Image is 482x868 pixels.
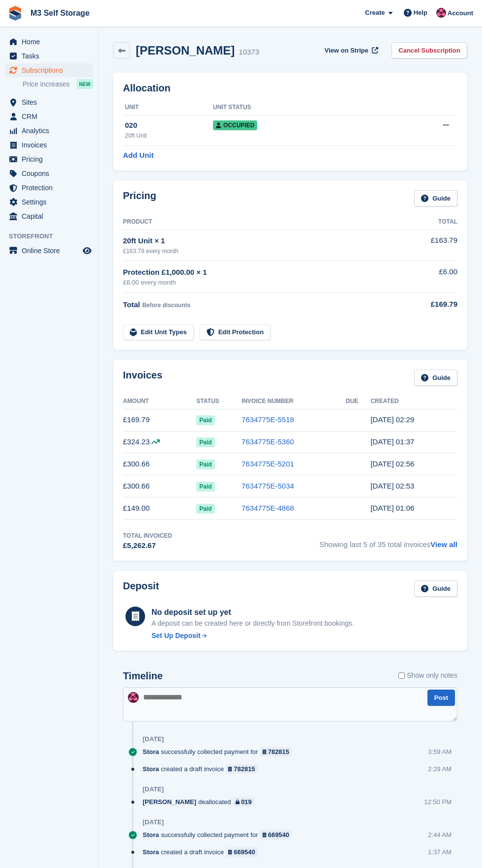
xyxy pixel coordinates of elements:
th: Unit [123,100,213,116]
a: menu [5,195,93,209]
a: menu [5,95,93,109]
div: 782815 [268,747,289,756]
span: [PERSON_NAME] [143,797,196,807]
a: 7634775E-4868 [241,504,294,512]
td: £149.00 [123,497,196,520]
img: Nick Jones [436,8,446,18]
a: Preview store [81,245,93,257]
a: Edit Unit Types [123,324,194,341]
span: Subscriptions [22,63,81,77]
a: View all [430,540,457,549]
a: menu [5,63,93,77]
span: Settings [22,195,81,209]
span: Account [448,8,473,18]
h2: Allocation [123,83,457,94]
a: Edit Protection [200,324,271,341]
span: Stora [143,747,159,756]
a: 7634775E-5360 [241,437,294,446]
span: Online Store [22,244,81,258]
span: Storefront [9,231,98,241]
div: 669540 [234,847,255,857]
a: Add Unit [123,150,153,161]
a: menu [5,152,93,166]
div: 20ft Unit × 1 [123,235,406,247]
span: Paid [196,482,214,492]
a: menu [5,35,93,49]
span: Paid [196,460,214,469]
span: Capital [22,209,81,223]
div: £163.79 every month [123,247,406,256]
div: 782815 [234,764,255,774]
a: 019 [233,797,254,807]
div: created a draft invoice [143,764,263,774]
span: Analytics [22,124,81,138]
img: Nick Jones [128,692,139,703]
a: 7634775E-5518 [241,415,294,424]
th: Created [370,394,457,409]
div: [DATE] [143,785,164,793]
time: 2025-09-01 01:29:50 UTC [370,415,414,424]
label: Show only notes [398,670,457,681]
th: Product [123,214,406,230]
span: Stora [143,847,159,857]
p: A deposit can be created here or directly from Storefront bookings. [151,618,354,629]
th: Invoice Number [241,394,346,409]
a: menu [5,110,93,123]
td: £324.23 [123,431,196,453]
span: Pricing [22,152,81,166]
span: Total [123,300,140,309]
th: Unit Status [213,100,380,116]
a: 669540 [226,847,258,857]
div: 12:50 PM [424,797,452,807]
a: menu [5,181,93,195]
a: 782815 [226,764,258,774]
span: CRM [22,110,81,123]
div: NEW [77,79,93,89]
td: £169.79 [123,409,196,431]
time: 2025-05-01 00:06:31 UTC [370,504,414,512]
div: created a draft invoice [143,847,263,857]
div: 019 [241,797,252,807]
h2: Invoices [123,370,162,386]
time: 2025-06-01 01:53:26 UTC [370,482,414,490]
span: Sites [22,95,81,109]
a: menu [5,244,93,258]
span: View on Stripe [325,46,368,56]
td: £163.79 [406,230,457,260]
div: Set Up Deposit [151,631,201,641]
div: £5,262.67 [123,540,172,551]
a: Guide [414,580,457,597]
h2: Timeline [123,670,163,682]
span: Price increases [23,80,70,89]
div: £169.79 [406,299,457,310]
span: Paid [196,415,214,425]
td: £300.66 [123,453,196,475]
a: 782815 [260,747,292,756]
a: 7634775E-5201 [241,460,294,468]
span: Paid [196,437,214,447]
th: Status [196,394,241,409]
span: Protection [22,181,81,195]
div: £6.00 every month [123,278,406,288]
div: 10373 [239,47,259,58]
time: 2025-07-01 01:56:07 UTC [370,460,414,468]
h2: Pricing [123,190,156,206]
span: Stora [143,764,159,774]
div: 2:29 AM [428,764,452,774]
span: Stora [143,830,159,839]
a: 7634775E-5034 [241,482,294,490]
h2: Deposit [123,580,159,597]
a: Set Up Deposit [151,631,354,641]
h2: [PERSON_NAME] [136,44,235,57]
span: Home [22,35,81,49]
div: 20ft Unit [125,131,213,140]
th: Due [346,394,370,409]
a: menu [5,124,93,138]
span: Help [414,8,427,18]
span: Create [365,8,385,18]
td: £6.00 [406,261,457,293]
div: 2:44 AM [428,830,452,839]
button: Post [427,690,455,706]
th: Amount [123,394,196,409]
a: 669540 [260,830,292,839]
